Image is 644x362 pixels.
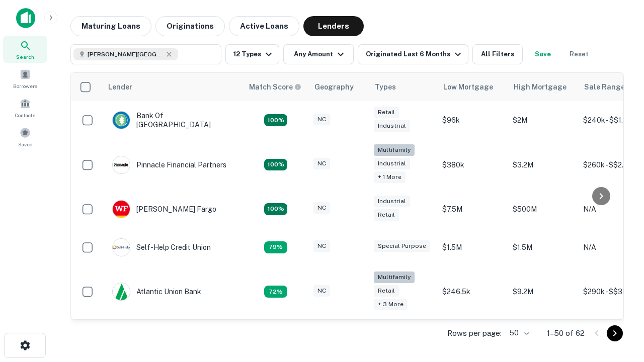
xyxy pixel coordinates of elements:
span: [PERSON_NAME][GEOGRAPHIC_DATA], [GEOGRAPHIC_DATA] [88,50,163,59]
button: Active Loans [229,16,299,36]
button: Originated Last 6 Months [358,44,468,64]
td: $500M [508,190,578,228]
td: $3.2M [508,139,578,190]
div: Industrial [374,158,410,169]
div: Bank Of [GEOGRAPHIC_DATA] [112,111,233,129]
div: + 3 more [374,299,408,310]
th: Types [369,73,437,101]
a: Contacts [3,94,47,121]
div: 50 [506,326,531,340]
button: Go to next page [607,325,623,341]
div: Types [375,81,396,93]
div: NC [313,285,330,297]
p: 1–50 of 62 [547,327,585,339]
div: Geography [314,81,354,93]
img: capitalize-icon.png [16,8,35,28]
span: Borrowers [13,82,37,90]
div: [PERSON_NAME] Fargo [112,200,216,218]
button: All Filters [472,44,523,64]
div: Sale Range [584,81,625,93]
div: Multifamily [374,271,415,283]
th: Geography [308,73,369,101]
div: NC [313,158,330,169]
div: NC [313,202,330,214]
td: $1.5M [508,228,578,266]
div: Lender [108,81,132,93]
img: picture [113,283,130,300]
div: Atlantic Union Bank [112,283,201,301]
button: Lenders [303,16,364,36]
th: Capitalize uses an advanced AI algorithm to match your search with the best lender. The match sco... [243,73,308,101]
button: Save your search to get updates of matches that match your search criteria. [527,44,559,64]
div: Self-help Credit Union [112,238,211,256]
div: Matching Properties: 11, hasApolloMatch: undefined [264,241,287,253]
td: $96k [437,101,508,139]
div: Originated Last 6 Months [366,48,464,60]
div: Matching Properties: 25, hasApolloMatch: undefined [264,159,287,171]
div: Multifamily [374,144,415,156]
span: Search [16,53,34,61]
span: Saved [18,140,33,148]
iframe: Chat Widget [594,282,644,330]
a: Borrowers [3,65,47,92]
a: Search [3,36,47,63]
th: Low Mortgage [437,73,508,101]
div: Matching Properties: 14, hasApolloMatch: undefined [264,203,287,215]
div: Pinnacle Financial Partners [112,156,226,174]
button: Any Amount [283,44,354,64]
button: Maturing Loans [70,16,151,36]
span: Contacts [15,111,35,119]
button: 12 Types [225,44,279,64]
img: picture [113,239,130,256]
td: $1.5M [437,228,508,266]
th: High Mortgage [508,73,578,101]
td: $246.5k [437,266,508,317]
div: NC [313,114,330,125]
td: $2M [508,101,578,139]
div: Matching Properties: 10, hasApolloMatch: undefined [264,286,287,298]
div: + 1 more [374,171,406,183]
div: Capitalize uses an advanced AI algorithm to match your search with the best lender. The match sco... [249,81,301,93]
h6: Match Score [249,81,299,93]
img: picture [113,156,130,173]
div: Low Mortgage [443,81,493,93]
img: picture [113,112,130,129]
button: Reset [563,44,595,64]
div: Special Purpose [374,240,430,252]
div: Retail [374,107,399,118]
button: Originations [155,16,225,36]
div: Industrial [374,120,410,132]
div: Industrial [374,196,410,207]
a: Saved [3,123,47,150]
th: Lender [102,73,243,101]
td: $7.5M [437,190,508,228]
td: $9.2M [508,266,578,317]
div: Retail [374,209,399,221]
div: High Mortgage [514,81,567,93]
div: NC [313,240,330,252]
td: $380k [437,139,508,190]
div: Retail [374,285,399,297]
img: picture [113,201,130,218]
div: Matching Properties: 14, hasApolloMatch: undefined [264,114,287,126]
p: Rows per page: [447,327,502,339]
